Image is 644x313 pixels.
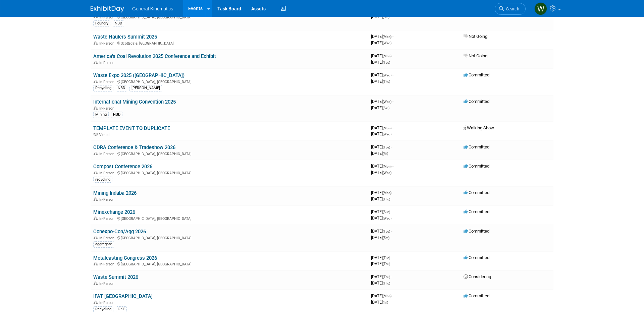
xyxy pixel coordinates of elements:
div: [PERSON_NAME] [129,85,162,91]
span: (Wed) [383,171,391,175]
span: [DATE] [371,144,392,149]
div: [GEOGRAPHIC_DATA], [GEOGRAPHIC_DATA] [93,170,366,175]
span: Committed [464,190,489,195]
span: [DATE] [371,274,392,279]
span: Committed [464,255,489,260]
div: NBD [113,20,124,26]
a: Waste Summit 2026 [93,274,138,280]
span: (Wed) [383,216,391,220]
img: In-Person Event [94,262,98,265]
span: (Mon) [383,35,391,39]
span: [DATE] [371,99,393,104]
span: [DATE] [371,209,392,214]
span: - [392,190,393,195]
span: (Fri) [383,301,388,304]
span: (Thu) [383,197,390,201]
span: Search [504,6,519,11]
img: In-Person Event [94,41,98,45]
span: [DATE] [371,196,390,201]
span: [DATE] [371,190,393,195]
span: Walking Show [464,125,494,130]
span: (Fri) [383,152,388,155]
span: (Wed) [383,100,391,104]
div: NBD [116,85,127,91]
a: TEMPLATE EVENT TO DUPLICATE [93,125,170,131]
div: [GEOGRAPHIC_DATA], [GEOGRAPHIC_DATA] [93,151,366,156]
span: In-Person [99,41,116,46]
span: In-Person [99,106,116,111]
span: (Tue) [383,61,390,64]
span: (Sat) [383,106,389,110]
span: - [391,229,392,234]
span: [DATE] [371,215,391,221]
span: [DATE] [371,60,390,65]
div: [GEOGRAPHIC_DATA], [GEOGRAPHIC_DATA] [93,261,366,266]
div: [GEOGRAPHIC_DATA], [GEOGRAPHIC_DATA] [93,235,366,240]
span: In-Person [99,152,116,156]
span: [DATE] [371,72,393,77]
span: - [392,99,393,104]
div: NBD [111,112,122,118]
span: [DATE] [371,40,391,45]
span: (Mon) [383,54,391,58]
img: In-Person Event [94,171,98,174]
a: Search [495,3,526,15]
span: [DATE] [371,293,393,298]
span: In-Person [99,262,116,266]
a: Compost Conference 2026 [93,164,152,170]
div: [GEOGRAPHIC_DATA], [GEOGRAPHIC_DATA] [93,79,366,84]
span: In-Person [99,171,116,175]
img: In-Person Event [94,281,98,285]
span: (Thu) [383,80,390,83]
span: [DATE] [371,131,391,136]
span: In-Person [99,236,116,240]
span: Committed [464,144,489,149]
img: Whitney Swanson [534,2,547,15]
span: In-Person [99,301,116,305]
span: - [392,53,393,58]
a: IFAT [GEOGRAPHIC_DATA] [93,293,153,299]
span: General Kinematics [132,6,173,11]
span: (Mon) [383,165,391,168]
a: Waste Haulers Summit 2025 [93,34,157,40]
span: - [391,209,392,214]
div: Scottsdale, [GEOGRAPHIC_DATA] [93,40,366,46]
img: In-Person Event [94,236,98,239]
span: [DATE] [371,151,388,156]
img: In-Person Event [94,216,98,220]
a: Conexpo-Con/Agg 2026 [93,229,146,235]
img: In-Person Event [94,106,98,110]
span: - [392,125,393,130]
img: In-Person Event [94,301,98,304]
img: Virtual Event [94,133,98,136]
span: In-Person [99,15,116,19]
span: [DATE] [371,261,390,266]
span: [DATE] [371,280,390,286]
a: Minexchange 2026 [93,209,135,215]
span: [DATE] [371,300,388,305]
span: (Tue) [383,230,390,233]
div: Recycling [93,306,113,312]
a: Mining Indaba 2026 [93,190,137,196]
span: [DATE] [371,105,389,110]
span: Committed [464,229,489,234]
span: (Sat) [383,15,389,19]
span: [DATE] [371,170,391,175]
span: (Mon) [383,294,391,298]
span: [DATE] [371,53,393,58]
span: - [392,164,393,169]
span: - [392,34,393,39]
a: International Mining Convention 2025 [93,99,176,105]
span: (Thu) [383,262,390,266]
span: [DATE] [371,235,389,240]
span: (Sat) [383,236,389,240]
a: America's Coal Revolution 2025 Conference and Exhibit [93,53,216,59]
span: Not Going [464,53,487,58]
span: In-Person [99,281,116,286]
span: In-Person [99,197,116,202]
span: Committed [464,164,489,169]
span: - [391,274,392,279]
span: (Sun) [383,210,390,214]
div: [GEOGRAPHIC_DATA], [GEOGRAPHIC_DATA] [93,215,366,221]
img: In-Person Event [94,61,98,64]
